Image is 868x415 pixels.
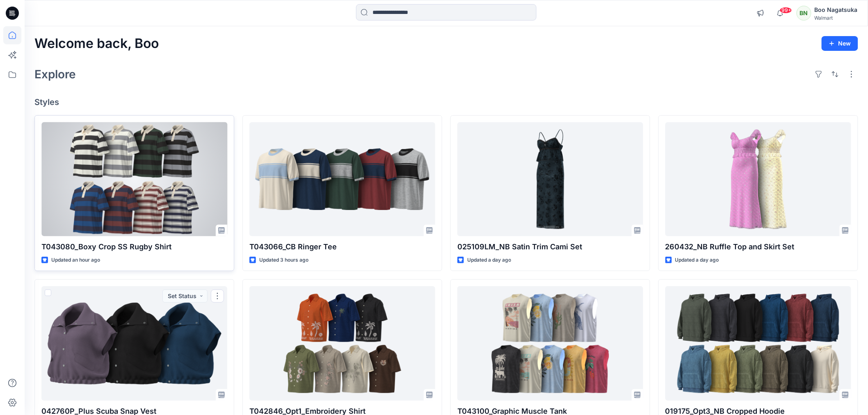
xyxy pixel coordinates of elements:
div: BN [797,6,811,21]
span: 99+ [780,7,792,14]
a: 019175_Opt3_NB Cropped Hoodie [665,286,851,400]
p: Updated a day ago [467,256,511,265]
p: 260432_NB Ruffle Top and Skirt Set [665,241,851,253]
a: T043080_Boxy Crop SS Rugby Shirt [41,122,227,236]
a: T043066_CB Ringer Tee [249,122,435,236]
h4: Styles [34,97,858,107]
a: T042846_Opt1_Embroidery Shirt [249,286,435,400]
button: New [822,36,858,51]
a: 260432_NB Ruffle Top and Skirt Set [665,122,851,236]
p: T043080_Boxy Crop SS Rugby Shirt [41,241,227,253]
p: Updated 3 hours ago [259,256,308,265]
h2: Explore [34,68,76,81]
p: Updated an hour ago [51,256,100,265]
p: T043066_CB Ringer Tee [249,241,435,253]
a: 025109LM_NB Satin Trim Cami Set [457,122,643,236]
h2: Welcome back, Boo [34,36,159,51]
div: Boo Nagatsuka [815,5,858,15]
a: T043100_Graphic Muscle Tank [457,286,643,400]
p: 025109LM_NB Satin Trim Cami Set [457,241,643,253]
div: Walmart [815,15,858,21]
p: Updated a day ago [675,256,719,265]
a: 042760P_Plus Scuba Snap Vest [41,286,227,400]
